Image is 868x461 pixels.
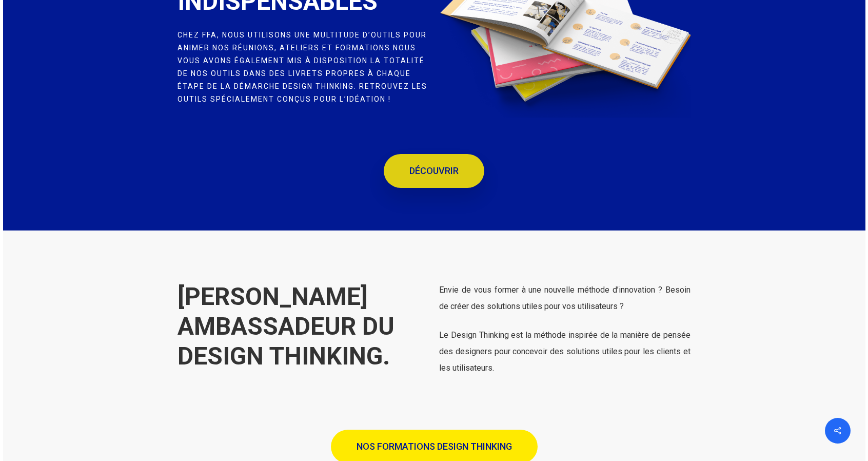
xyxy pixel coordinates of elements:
p: Le Design Thinking est la méthode inspirée de la manière de pensée des designers pour concevoir d... [439,327,690,376]
span: NOS FORMATIONS DESIGN THINKING [357,441,512,452]
a: DÉCOUVRIR [384,154,484,188]
p: Envie de vous former à une nouvelle méthode d’innovation ? Besoin de créer des solutions utiles p... [439,282,690,327]
h2: [PERSON_NAME] AMBASSADEUR DU DESIGN THINKING. [177,282,428,371]
span: DÉCOUVRIR [409,166,459,176]
span: Nous vous avons également mis à disposition la totalité de nos outils dans des livrets propres à ... [177,44,427,103]
span: Chez FFA, nous utilisons une multitude d’outils pour animer nos réunions, ateliers et formations. [177,31,427,52]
